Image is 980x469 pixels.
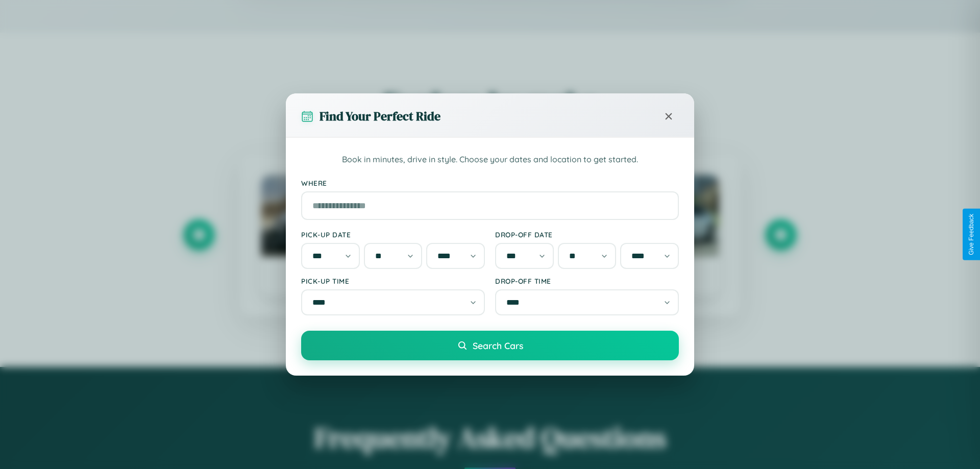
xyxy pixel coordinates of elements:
[301,153,679,166] p: Book in minutes, drive in style. Choose your dates and location to get started.
[320,108,440,125] h3: Find Your Perfect Ride
[301,230,485,239] label: Pick-up Date
[473,340,523,351] span: Search Cars
[301,277,485,285] label: Pick-up Time
[301,179,679,187] label: Where
[495,230,679,239] label: Drop-off Date
[495,277,679,285] label: Drop-off Time
[301,331,679,360] button: Search Cars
